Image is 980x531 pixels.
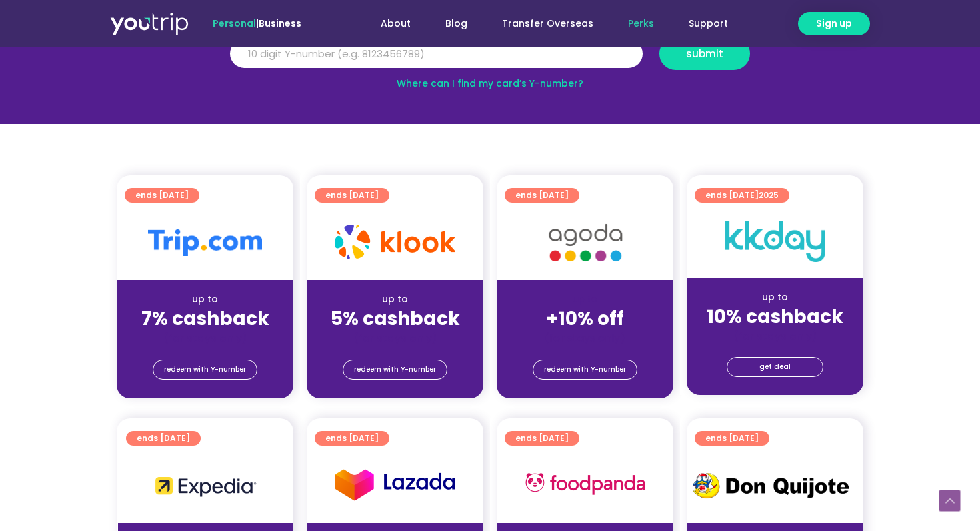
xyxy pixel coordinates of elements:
span: get deal [759,358,791,376]
a: Where can I find my card’s Y-number? [397,77,583,90]
a: Business [259,17,301,30]
a: Support [671,11,745,36]
div: (for stays only) [317,331,473,345]
a: ends [DATE] [505,188,579,203]
span: 2025 [759,189,779,201]
a: Perks [611,11,671,36]
span: ends [DATE] [705,431,759,446]
span: ends [DATE] [137,431,190,446]
div: up to [697,290,853,304]
strong: 10% cashback [707,304,843,330]
span: up to [573,292,597,306]
span: ends [DATE] [515,188,569,203]
strong: 5% cashback [331,306,460,332]
span: ends [DATE] [325,188,379,203]
span: submit [686,49,723,59]
div: (for stays only) [127,331,283,345]
a: redeem with Y-number [533,360,637,380]
a: ends [DATE] [315,431,389,446]
nav: Menu [337,11,745,36]
button: submit [659,37,750,70]
a: ends [DATE]2025 [695,188,789,203]
a: Blog [428,11,485,36]
div: (for stays only) [507,331,663,345]
span: redeem with Y-number [164,360,246,379]
a: ends [DATE] [126,431,201,446]
div: (for stays only) [697,329,853,343]
span: ends [DATE] [135,188,189,203]
strong: 7% cashback [141,306,269,332]
div: up to [127,292,283,306]
span: ends [DATE] [325,431,379,446]
div: up to [317,292,473,306]
input: 10 digit Y-number (e.g. 8123456789) [230,39,643,69]
span: | [213,17,301,30]
span: redeem with Y-number [544,360,626,379]
span: ends [DATE] [705,188,779,203]
a: Transfer Overseas [485,11,611,36]
a: ends [DATE] [505,431,579,446]
form: Y Number [230,37,750,80]
a: ends [DATE] [695,431,769,446]
a: About [363,11,428,36]
span: Personal [213,17,256,30]
a: ends [DATE] [125,188,199,203]
span: redeem with Y-number [354,360,436,379]
span: ends [DATE] [515,431,569,446]
a: ends [DATE] [315,188,389,203]
a: redeem with Y-number [153,360,257,380]
strong: +10% off [546,306,624,332]
span: Sign up [816,17,852,31]
a: get deal [727,357,823,377]
a: redeem with Y-number [343,360,447,380]
a: Sign up [798,12,870,35]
